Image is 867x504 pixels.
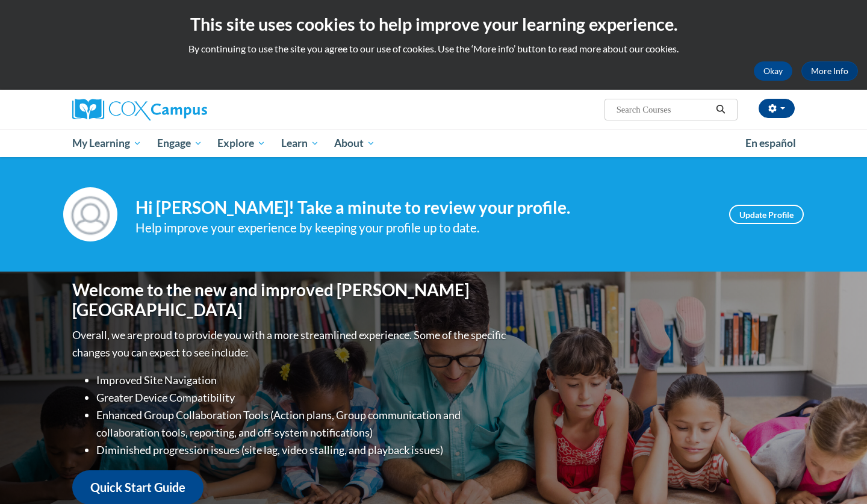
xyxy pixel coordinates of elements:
[63,187,117,241] img: Profile Image
[135,198,711,218] h4: Hi [PERSON_NAME]! Take a minute to review your profile.
[273,129,327,157] a: Learn
[72,326,509,361] p: Overall, we are proud to provide you with a more streamlined experience. Some of the specific cha...
[327,129,384,157] a: About
[72,99,301,120] a: Cox Campus
[759,99,795,118] button: Account Settings
[72,136,141,151] span: My Learning
[738,131,804,156] a: En español
[96,406,509,441] li: Enhanced Group Collaboration Tools (Action plans, Group communication and collaboration tools, re...
[615,102,712,117] input: Search Courses
[9,42,858,55] p: By continuing to use the site you agree to our use of cookies. Use the ‘More info’ button to read...
[72,99,207,120] img: Cox Campus
[135,218,711,238] div: Help improve your experience by keeping your profile up to date.
[96,441,509,459] li: Diminished progression issues (site lag, video stalling, and playback issues)
[712,102,730,117] button: Search
[54,129,813,157] div: Main menu
[96,389,509,406] li: Greater Device Compatibility
[96,372,509,389] li: Improved Site Navigation
[217,136,266,151] span: Explore
[281,136,319,151] span: Learn
[9,12,858,36] h2: This site uses cookies to help improve your learning experience.
[754,61,792,81] button: Okay
[210,129,273,157] a: Explore
[72,280,509,320] h1: Welcome to the new and improved [PERSON_NAME][GEOGRAPHIC_DATA]
[149,129,210,157] a: Engage
[64,129,149,157] a: My Learning
[157,136,202,151] span: Engage
[745,137,796,149] span: En español
[819,456,857,494] iframe: Button to launch messaging window
[801,61,858,81] a: More Info
[729,205,804,224] a: Update Profile
[334,136,375,151] span: About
